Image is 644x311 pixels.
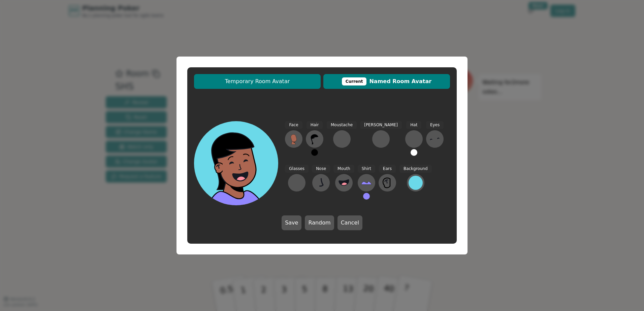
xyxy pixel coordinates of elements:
div: This avatar will be displayed in dedicated rooms [342,77,367,85]
span: Temporary Room Avatar [197,77,317,85]
button: CurrentNamed Room Avatar [323,74,450,89]
span: Background [399,165,432,173]
span: Face [285,121,302,129]
button: Cancel [337,215,362,230]
span: Ears [379,165,396,173]
span: Eyes [426,121,444,129]
span: Hat [406,121,421,129]
button: Save [282,215,301,230]
span: Moustache [327,121,357,129]
span: Glasses [285,165,309,173]
span: Nose [312,165,330,173]
span: Mouth [333,165,354,173]
span: Hair [307,121,323,129]
button: Random [305,215,334,230]
span: [PERSON_NAME] [360,121,402,129]
button: Temporary Room Avatar [194,74,321,89]
span: Shirt [358,165,375,173]
span: Named Room Avatar [327,77,447,85]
